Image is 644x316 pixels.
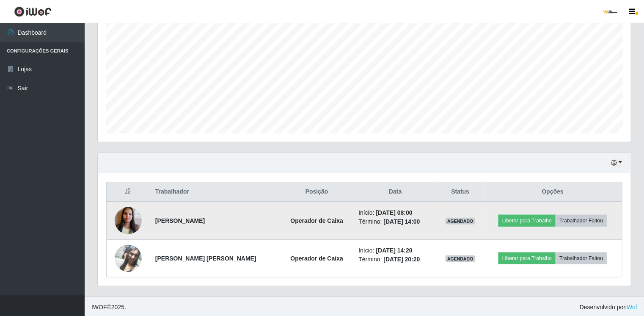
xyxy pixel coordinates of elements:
[150,182,280,202] th: Trabalhador
[358,208,432,217] li: Início:
[155,217,205,224] strong: [PERSON_NAME]
[358,217,432,226] li: Término:
[498,252,556,264] button: Liberar para Trabalho
[384,218,420,225] time: [DATE] 14:00
[625,304,637,310] a: iWof
[376,247,413,254] time: [DATE] 14:20
[556,215,607,227] button: Trabalhador Faltou
[484,182,622,202] th: Opções
[446,255,475,262] span: AGENDADO
[280,182,353,202] th: Posição
[353,182,437,202] th: Data
[384,256,420,263] time: [DATE] 20:20
[376,209,413,216] time: [DATE] 08:00
[290,255,343,262] strong: Operador de Caixa
[91,303,126,312] span: © 2025 .
[580,303,637,312] span: Desenvolvido por
[437,182,483,202] th: Status
[155,255,256,262] strong: [PERSON_NAME] [PERSON_NAME]
[358,255,432,264] li: Término:
[290,217,343,224] strong: Operador de Caixa
[498,215,556,227] button: Liberar para Trabalho
[115,234,142,283] img: 1728657524685.jpeg
[358,246,432,255] li: Início:
[115,202,142,238] img: 1746889742233.jpeg
[556,252,607,264] button: Trabalhador Faltou
[91,304,107,310] span: IWOF
[14,6,52,17] img: CoreUI Logo
[446,218,475,225] span: AGENDADO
